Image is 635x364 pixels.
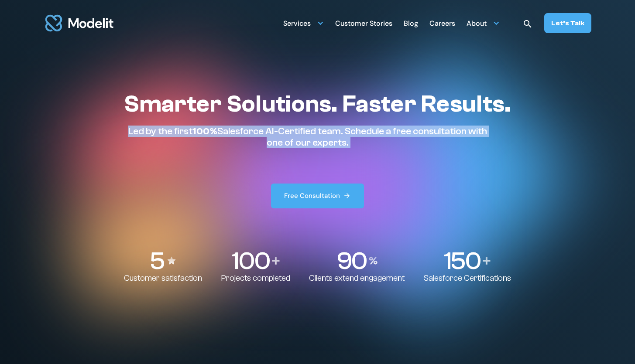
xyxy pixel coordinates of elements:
img: Stars [166,255,177,266]
img: arrow right [343,192,351,200]
a: Blog [404,14,418,31]
p: 100 [231,248,269,273]
p: Salesforce Certifications [424,273,511,283]
img: modelit logo [44,10,115,37]
div: Careers [429,16,455,33]
a: Careers [429,14,455,31]
div: About [467,14,500,31]
div: Let’s Talk [551,18,584,28]
img: Plus [483,257,491,265]
a: Free Consultation [271,184,364,208]
span: 100% [192,126,217,137]
img: Percentage [369,257,378,265]
div: Services [283,16,311,33]
a: Let’s Talk [544,13,591,33]
p: Projects completed [221,273,290,283]
p: Customer satisfaction [124,273,202,283]
a: home [44,10,115,37]
p: 90 [336,248,366,273]
a: Customer Stories [335,14,392,31]
div: Blog [404,16,418,33]
p: Clients extend engagement [309,273,405,283]
div: Services [283,14,324,31]
div: About [467,16,487,33]
h1: Smarter Solutions. Faster Results. [124,90,511,119]
p: 5 [150,248,164,273]
div: Customer Stories [335,16,392,33]
p: Led by the first Salesforce AI-Certified team. Schedule a free consultation with one of our experts. [124,126,491,149]
img: Plus [272,257,280,265]
p: 150 [444,248,480,273]
div: Free Consultation [284,191,340,201]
